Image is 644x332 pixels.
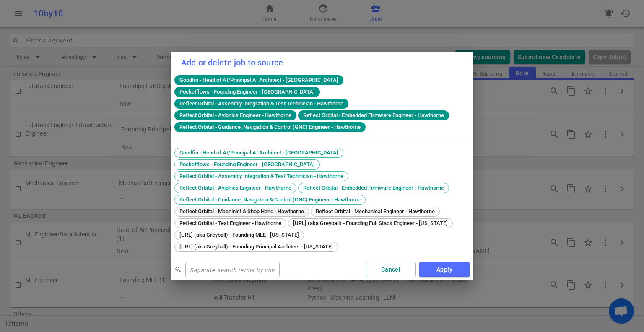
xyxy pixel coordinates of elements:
[177,161,318,167] span: Pocketflows - Founding Engineer - [GEOGRAPHIC_DATA]
[300,185,447,191] span: Reflect Orbital - Embedded Firmware Engineer - Hawthorne
[300,112,447,118] span: Reflect Orbital - Embedded Firmware Engineer - Hawthorne
[176,77,342,83] span: Goodfin - Head of AI/Principal AI Architect - [GEOGRAPHIC_DATA]
[176,112,295,118] span: Reflect Orbital - Avionics Engineer - Hawthorne
[176,124,364,130] span: Reflect Orbital - Guidance, Navigation & Control (GNC) Engineer - Hawthorne
[176,100,347,107] span: Reflect Orbital - Assembly Integration & Test Technician - Hawthorne
[177,243,336,250] span: [URL] (aka Greyball) - Founding Principal Architect - [US_STATE]
[177,173,346,179] span: Reflect Orbital - Assembly Integration & Test Technician - Hawthorne
[290,220,451,226] span: [URL] (aka Greyball) - Founding Full Stack Engineer - [US_STATE]
[419,262,470,277] button: Apply
[177,196,364,203] span: Reflect Orbital - Guidance, Navigation & Control (GNC) Engineer - Hawthorne
[313,208,438,214] span: Reflect Orbital - Mechanical Engineer - Hawthorne
[185,263,280,276] input: Separate search terms by comma or space
[177,232,302,238] span: [URL] (aka Greyball) - Founding MLE - [US_STATE]
[177,220,284,226] span: Reflect Orbital - Test Engineer - Hawthorne
[174,266,182,273] span: search
[171,52,473,73] h2: Add or delete job to source
[177,185,294,191] span: Reflect Orbital - Avionics Engineer - Hawthorne
[177,149,341,156] span: Goodfin - Head of AI/Principal AI Architect - [GEOGRAPHIC_DATA]
[177,208,307,214] span: Reflect Orbital - Machinist & Shop Hand - Hawthorne
[366,262,416,277] button: Cancel
[176,89,318,95] span: Pocketflows - Founding Engineer - [GEOGRAPHIC_DATA]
